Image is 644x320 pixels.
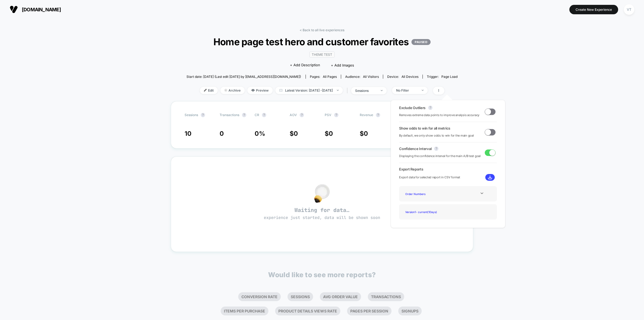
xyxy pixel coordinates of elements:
[399,106,425,110] span: Exclude Outliers
[399,167,497,171] span: Export Reports
[428,106,432,110] button: ?
[399,126,450,130] span: Show odds to win for all metrics
[399,113,479,118] span: Removes extreme data points to improve analysis accuracy
[399,175,460,180] span: Export data for selected report in CSV format
[403,190,446,197] div: Order Numbers
[399,147,431,151] span: Confidence Interval
[399,133,474,138] span: By default, we only show odds to win for the main goal
[399,154,481,159] span: Displaying the confidence interval for the main A/B test goal
[488,175,492,179] img: download
[434,147,438,151] button: ?
[403,208,446,215] div: Version 1 - current ( 1 Days)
